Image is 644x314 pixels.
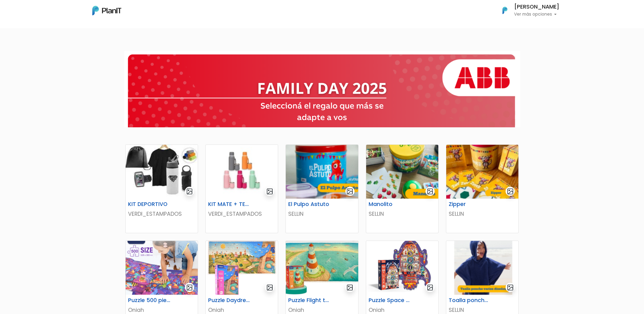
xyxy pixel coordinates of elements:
[449,306,516,314] p: SELLIN
[365,297,415,304] h6: Puzzle Space Rocket
[366,241,438,295] img: thumb_image__64_.png
[204,201,254,207] h6: KIT MATE + TERMO
[288,210,355,218] p: SELLIN
[124,201,174,207] h6: KIT DEPORTIVO
[206,145,278,199] img: thumb_2000___2000-Photoroom_-_2025-07-02T103351.963.jpg
[286,145,358,199] img: thumb_Captura_de_pantalla_2025-07-29_101456.png
[365,201,415,207] h6: Manolito
[446,144,519,233] a: gallery-light Zipper SELLIN
[427,188,434,195] img: gallery-light
[285,144,358,233] a: gallery-light El Pulpo Astuto SELLIN
[286,241,358,295] img: thumb_image__59_.png
[366,144,439,233] a: gallery-light Manolito SELLIN
[206,241,278,295] img: thumb_image__55_.png
[366,145,438,199] img: thumb_Captura_de_pantalla_2025-07-29_104833.png
[514,12,559,17] p: Ver más opciones
[204,297,254,304] h6: Puzzle Daydreamer
[514,4,559,10] h6: [PERSON_NAME]
[186,284,193,291] img: gallery-light
[346,188,353,195] img: gallery-light
[266,188,273,195] img: gallery-light
[495,2,559,18] button: PlanIt Logo [PERSON_NAME] Ver más opciones
[126,145,198,199] img: thumb_WhatsApp_Image_2025-05-26_at_09.52.07.jpeg
[369,210,436,218] p: SELLIN
[285,201,334,207] h6: El Pulpo Astuto
[128,306,195,314] p: Oniah
[126,241,198,295] img: thumb_image__53_.png
[92,6,121,15] img: PlanIt Logo
[125,144,198,233] a: gallery-light KIT DEPORTIVO VERDI_ESTAMPADOS
[288,306,355,314] p: Oniah
[445,297,495,304] h6: Toalla poncho varios diseños
[346,284,353,291] img: gallery-light
[507,188,514,195] img: gallery-light
[446,241,518,295] img: thumb_Captura_de_pantalla_2025-08-04_104830.png
[285,297,334,304] h6: Puzzle Flight to the horizon
[449,210,516,218] p: SELLIN
[498,4,512,17] img: PlanIt Logo
[266,284,273,291] img: gallery-light
[427,284,434,291] img: gallery-light
[128,210,195,218] p: VERDI_ESTAMPADOS
[205,144,278,233] a: gallery-light KIT MATE + TERMO VERDI_ESTAMPADOS
[445,201,495,207] h6: Zipper
[446,145,518,199] img: thumb_Captura_de_pantalla_2025-07-29_105257.png
[208,210,275,218] p: VERDI_ESTAMPADOS
[507,284,514,291] img: gallery-light
[124,297,174,304] h6: Puzzle 500 piezas
[208,306,275,314] p: Oniah
[369,306,436,314] p: Oniah
[186,188,193,195] img: gallery-light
